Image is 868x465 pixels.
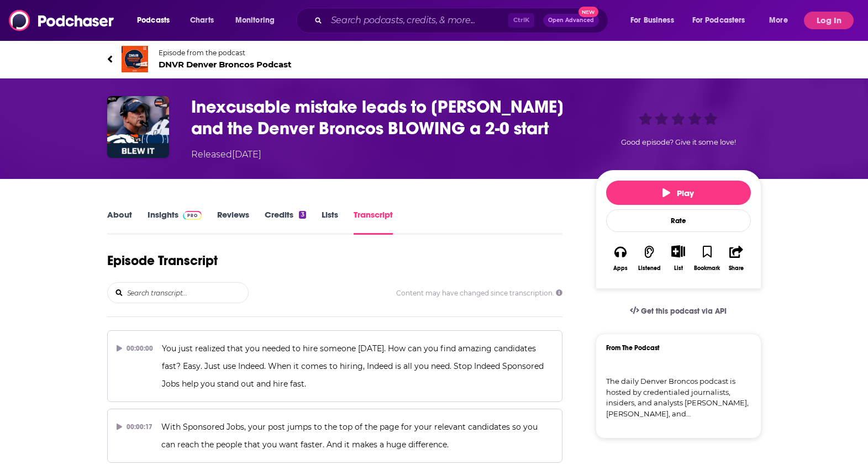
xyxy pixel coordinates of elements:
[126,283,248,303] input: Search transcript...
[694,265,720,272] div: Bookmark
[183,211,202,220] img: Podchaser Pro
[107,409,563,463] button: 00:00:17With Sponsored Jobs, your post jumps to the top of the page for your relevant candidates ...
[621,138,736,146] span: Good episode? Give it some love!
[107,209,132,235] a: About
[322,209,338,235] a: Lists
[674,265,683,272] div: List
[107,46,761,72] a: DNVR Denver Broncos PodcastEpisode from the podcastDNVR Denver Broncos Podcast
[621,298,736,325] a: Get this podcast via API
[693,238,722,278] button: Bookmark
[117,418,153,436] div: 00:00:17
[630,13,674,28] span: For Business
[606,344,742,352] h3: From The Podcast
[692,13,745,28] span: For Podcasters
[191,148,261,161] div: Released [DATE]
[265,209,306,235] a: Credits3
[137,13,170,28] span: Podcasts
[543,14,599,27] button: Open AdvancedNew
[664,238,692,278] div: Show More ButtonList
[161,422,540,450] span: With Sponsored Jobs, your post jumps to the top of the page for your relevant candidates so you c...
[190,13,214,28] span: Charts
[159,49,292,57] span: Episode from the podcast
[729,265,744,272] div: Share
[635,238,664,278] button: Listened
[606,181,751,205] button: Play
[578,7,598,17] span: New
[606,209,751,232] div: Rate
[9,10,115,31] img: Podchaser - Follow, Share and Rate Podcasts
[217,209,249,235] a: Reviews
[159,59,292,70] span: DNVR Denver Broncos Podcast
[722,238,750,278] button: Share
[662,188,694,198] span: Play
[299,211,306,219] div: 3
[638,265,661,272] div: Listened
[148,209,202,235] a: InsightsPodchaser Pro
[327,12,508,29] input: Search podcasts, credits, & more...
[685,12,761,29] button: open menu
[107,96,169,158] img: Inexcusable mistake leads to Sean Payton and the Denver Broncos BLOWING a 2-0 start
[769,13,788,28] span: More
[117,340,154,357] div: 00:00:00
[396,289,562,297] span: Content may have changed since transcription.
[183,12,220,29] a: Charts
[761,12,802,29] button: open menu
[354,209,393,235] a: Transcript
[129,12,184,29] button: open menu
[623,12,688,29] button: open menu
[641,307,727,316] span: Get this podcast via API
[107,330,563,402] button: 00:00:00You just realized that you needed to hire someone [DATE]. How can you find amazing candid...
[307,8,619,33] div: Search podcasts, credits, & more...
[235,13,275,28] span: Monitoring
[162,344,546,389] span: You just realized that you needed to hire someone [DATE]. How can you find amazing candidates fas...
[122,46,148,72] img: DNVR Denver Broncos Podcast
[508,13,534,28] span: Ctrl K
[191,96,578,139] h3: Inexcusable mistake leads to Sean Payton and the Denver Broncos BLOWING a 2-0 start
[606,376,751,419] a: The daily Denver Broncos podcast is hosted by credentialed journalists, insiders, and analysts [P...
[804,12,854,29] button: Log In
[548,18,594,23] span: Open Advanced
[667,245,690,257] button: Show More Button
[107,252,218,269] h1: Episode Transcript
[606,238,635,278] button: Apps
[613,265,628,272] div: Apps
[228,12,289,29] button: open menu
